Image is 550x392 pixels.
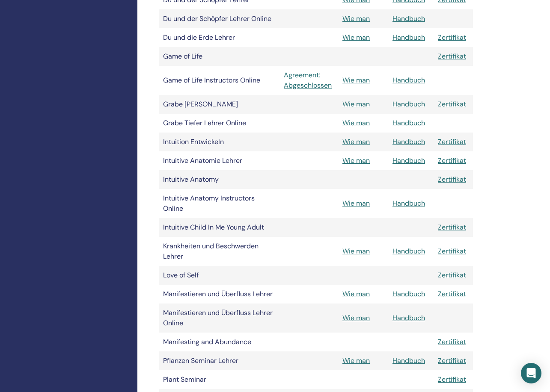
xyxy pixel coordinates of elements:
a: Zertifikat [438,356,466,365]
td: Intuition Entwickeln [159,133,279,151]
a: Wie man [342,247,370,256]
a: Zertifikat [438,337,466,346]
td: Manifestieren und Überfluss Lehrer [159,285,279,304]
a: Wie man [342,356,370,365]
td: Du und die Erde Lehrer [159,28,279,47]
a: Handbuch [392,247,425,256]
a: Handbuch [392,14,425,23]
a: Zertifikat [438,33,466,42]
td: Du und der Schöpfer Lehrer Online [159,9,279,28]
a: Zertifikat [438,271,466,280]
a: Handbuch [392,118,425,127]
a: Wie man [342,156,370,165]
td: Intuitive Anatomie Lehrer [159,151,279,170]
td: Intuitive Child In Me Young Adult [159,218,279,237]
td: Manifesting and Abundance [159,333,279,351]
a: Handbuch [392,313,425,322]
a: Handbuch [392,33,425,42]
a: Wie man [342,100,370,109]
td: Grabe Tiefer Lehrer Online [159,114,279,133]
td: Krankheiten und Beschwerden Lehrer [159,237,279,266]
a: Agreement: Abgeschlossen [284,70,334,91]
a: Wie man [342,33,370,42]
td: Game of Life Instructors Online [159,66,279,95]
a: Zertifikat [438,223,466,232]
a: Handbuch [392,289,425,298]
a: Handbuch [392,137,425,146]
a: Handbuch [392,76,425,85]
a: Wie man [342,313,370,322]
div: Open Intercom Messenger [521,363,541,383]
a: Wie man [342,76,370,85]
a: Zertifikat [438,156,466,165]
a: Zertifikat [438,100,466,109]
a: Zertifikat [438,175,466,184]
td: Plant Seminar [159,370,279,389]
a: Wie man [342,199,370,208]
td: Intuitive Anatomy [159,170,279,189]
a: Wie man [342,14,370,23]
td: Game of Life [159,47,279,66]
td: Pflanzen Seminar Lehrer [159,351,279,370]
a: Handbuch [392,199,425,208]
a: Handbuch [392,356,425,365]
td: Grabe [PERSON_NAME] [159,95,279,114]
a: Handbuch [392,100,425,109]
a: Zertifikat [438,52,466,61]
a: Wie man [342,289,370,298]
a: Wie man [342,137,370,146]
td: Intuitive Anatomy Instructors Online [159,189,279,218]
a: Handbuch [392,156,425,165]
a: Zertifikat [438,375,466,384]
a: Wie man [342,118,370,127]
td: Love of Self [159,266,279,285]
a: Zertifikat [438,289,466,298]
a: Zertifikat [438,137,466,146]
a: Zertifikat [438,247,466,256]
td: Manifestieren und Überfluss Lehrer Online [159,304,279,333]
